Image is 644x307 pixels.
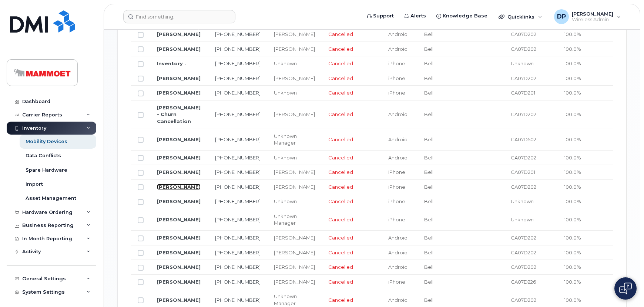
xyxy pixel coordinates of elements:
[328,184,353,190] span: Cancelled
[362,9,399,23] a: Support
[388,297,407,303] span: Android
[157,235,201,241] a: [PERSON_NAME]
[123,10,235,23] input: Find something...
[215,155,261,161] a: [PHONE_NUMBER]
[215,136,261,142] a: [PHONE_NUMBER]
[410,12,426,20] span: Alerts
[511,264,536,270] span: CA07D202
[511,279,536,285] span: CA07D226
[215,111,261,117] a: [PHONE_NUMBER]
[424,235,433,241] span: Bell
[388,279,405,285] span: iPhone
[424,264,433,270] span: Bell
[274,278,315,285] div: [PERSON_NAME]
[564,198,581,204] span: 100.0%
[564,250,581,255] span: 100.0%
[274,293,315,307] div: Unknown Manager
[564,46,581,52] span: 100.0%
[215,250,261,255] a: [PHONE_NUMBER]
[328,217,353,222] span: Cancelled
[157,184,201,190] a: [PERSON_NAME]
[274,154,315,161] div: Unknown
[157,169,201,175] a: [PERSON_NAME]
[388,250,407,255] span: Android
[511,46,536,52] span: CA07D202
[328,46,353,52] span: Cancelled
[511,184,536,190] span: CA07D202
[507,14,534,20] span: Quicklinks
[274,264,315,271] div: [PERSON_NAME]
[572,17,613,23] span: Wireless Admin
[328,90,353,96] span: Cancelled
[424,75,433,81] span: Bell
[511,136,536,142] span: CA07D502
[424,155,433,161] span: Bell
[328,136,353,142] span: Cancelled
[564,155,581,161] span: 100.0%
[274,234,315,241] div: [PERSON_NAME]
[274,198,315,205] div: Unknown
[424,31,433,37] span: Bell
[424,169,433,175] span: Bell
[215,217,261,222] a: [PHONE_NUMBER]
[215,169,261,175] a: [PHONE_NUMBER]
[157,60,186,66] a: Inventory .
[328,235,353,241] span: Cancelled
[511,75,536,81] span: CA07D202
[274,184,315,191] div: [PERSON_NAME]
[215,75,261,81] a: [PHONE_NUMBER]
[215,198,261,204] a: [PHONE_NUMBER]
[328,198,353,204] span: Cancelled
[157,279,201,285] a: [PERSON_NAME]
[157,217,201,222] a: [PERSON_NAME]
[511,250,536,255] span: CA07D202
[274,213,315,227] div: Unknown Manager
[564,184,581,190] span: 100.0%
[564,235,581,241] span: 100.0%
[274,31,315,38] div: [PERSON_NAME]
[564,264,581,270] span: 100.0%
[399,9,431,23] a: Alerts
[511,217,534,222] span: Unknown
[388,75,405,81] span: iPhone
[511,90,535,96] span: CA07D201
[564,60,581,66] span: 100.0%
[328,169,353,175] span: Cancelled
[424,217,433,222] span: Bell
[388,155,407,161] span: Android
[215,60,261,66] a: [PHONE_NUMBER]
[424,136,433,142] span: Bell
[215,90,261,96] a: [PHONE_NUMBER]
[274,75,315,82] div: [PERSON_NAME]
[564,279,581,285] span: 100.0%
[215,264,261,270] a: [PHONE_NUMBER]
[424,46,433,52] span: Bell
[424,111,433,117] span: Bell
[511,235,536,241] span: CA07D202
[328,75,353,81] span: Cancelled
[424,297,433,303] span: Bell
[328,60,353,66] span: Cancelled
[328,155,353,161] span: Cancelled
[328,279,353,285] span: Cancelled
[157,155,201,161] a: [PERSON_NAME]
[388,184,405,190] span: iPhone
[511,155,536,161] span: CA07D202
[431,9,493,23] a: Knowledge Base
[157,250,201,255] a: [PERSON_NAME]
[388,235,407,241] span: Android
[373,12,394,20] span: Support
[564,217,581,222] span: 100.0%
[388,217,405,222] span: iPhone
[215,279,261,285] a: [PHONE_NUMBER]
[424,279,433,285] span: Bell
[511,60,534,66] span: Unknown
[274,60,315,67] div: Unknown
[328,264,353,270] span: Cancelled
[511,297,536,303] span: CA07D202
[388,111,407,117] span: Android
[424,184,433,190] span: Bell
[274,89,315,96] div: Unknown
[274,111,315,118] div: [PERSON_NAME]
[215,297,261,303] a: [PHONE_NUMBER]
